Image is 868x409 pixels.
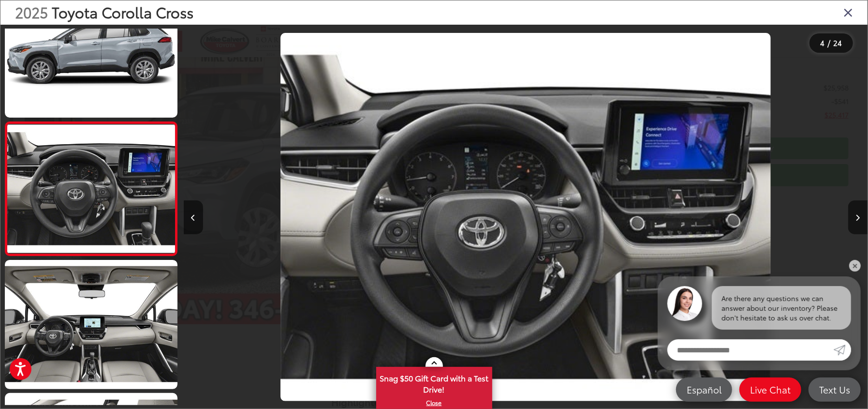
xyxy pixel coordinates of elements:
img: 2025 Toyota Corolla Cross L [6,124,177,253]
a: Submit [834,339,851,361]
span: Live Chat [745,383,795,395]
input: Enter your message [667,339,834,361]
span: 24 [834,37,842,48]
span: 4 [821,37,825,48]
span: Text Us [814,383,855,395]
div: 2025 Toyota Corolla Cross L 3 [184,33,868,401]
img: 2025 Toyota Corolla Cross L [3,258,179,391]
button: Previous image [184,200,203,234]
img: Agent profile photo [667,286,702,321]
span: Snag $50 Gift Card with a Test Drive! [377,368,491,397]
a: Live Chat [739,378,801,402]
a: Text Us [809,378,861,402]
span: 2025 [15,1,48,22]
div: Are there any questions we can answer about our inventory? Please don't hesitate to ask us over c... [712,286,851,330]
i: Close gallery [843,6,853,18]
button: Next image [848,200,868,234]
span: Español [682,383,726,395]
a: Español [676,378,732,402]
span: / [827,40,832,46]
img: 2025 Toyota Corolla Cross L [280,33,771,401]
span: Toyota Corolla Cross [52,1,193,22]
